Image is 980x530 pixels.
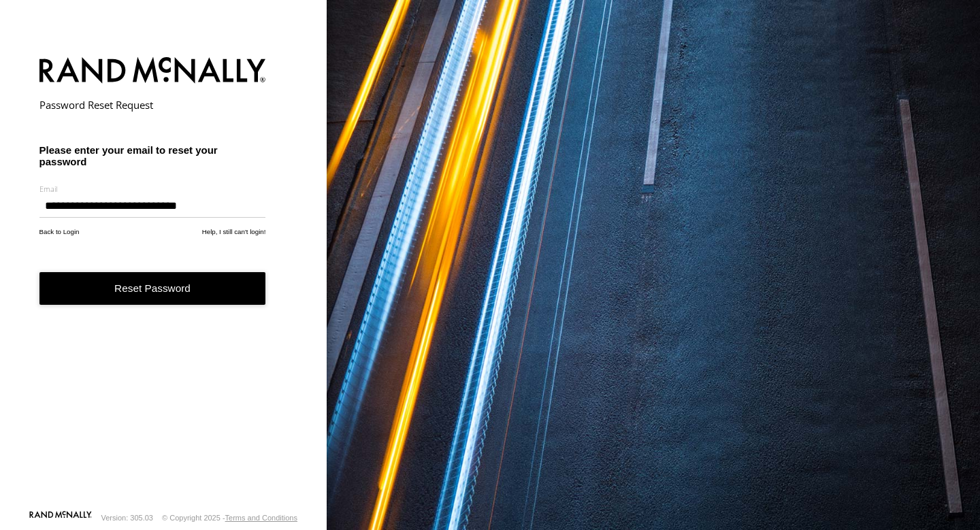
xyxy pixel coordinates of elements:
a: Terms and Conditions [225,514,297,522]
h2: Password Reset Request [39,98,266,112]
button: Reset Password [39,272,266,305]
label: Email [39,184,266,194]
h3: Please enter your email to reset your password [39,144,266,167]
a: Help, I still can't login! [202,228,266,235]
a: Back to Login [39,228,80,235]
div: Version: 305.03 [101,514,153,522]
a: Visit our Website [29,511,92,525]
div: © Copyright 2025 - [162,514,297,522]
img: Rand McNally [39,54,266,89]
